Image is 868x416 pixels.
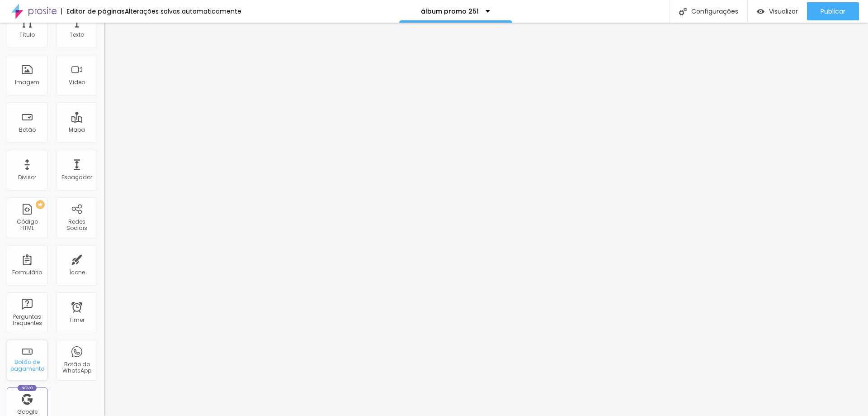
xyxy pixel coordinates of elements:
div: Título [19,32,35,38]
div: Mapa [69,127,85,133]
div: Novo [18,385,37,391]
div: Alterações salvas automaticamente [125,8,241,14]
img: Icone [679,8,687,15]
div: Divisor [18,174,36,181]
div: Ícone [69,269,85,276]
div: Texto [70,32,84,38]
div: Editor de páginas [61,8,125,14]
img: view-1.svg [757,8,764,15]
div: Código HTML [9,219,45,232]
span: Visualizar [769,8,798,15]
div: Imagem [15,79,39,86]
div: Perguntas frequentes [9,314,45,327]
iframe: Editor [104,23,868,416]
div: Botão [19,127,36,133]
div: Formulário [12,269,42,276]
div: Botão de pagamento [9,359,45,372]
span: Publicar [821,8,845,15]
div: Redes Sociais [59,219,94,232]
div: Timer [69,317,85,323]
div: Vídeo [69,79,85,86]
div: Botão do WhatsApp [59,361,94,374]
div: Espaçador [61,174,92,181]
p: álbum promo 251 [421,8,479,14]
button: Visualizar [748,2,807,20]
button: Publicar [807,2,859,20]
